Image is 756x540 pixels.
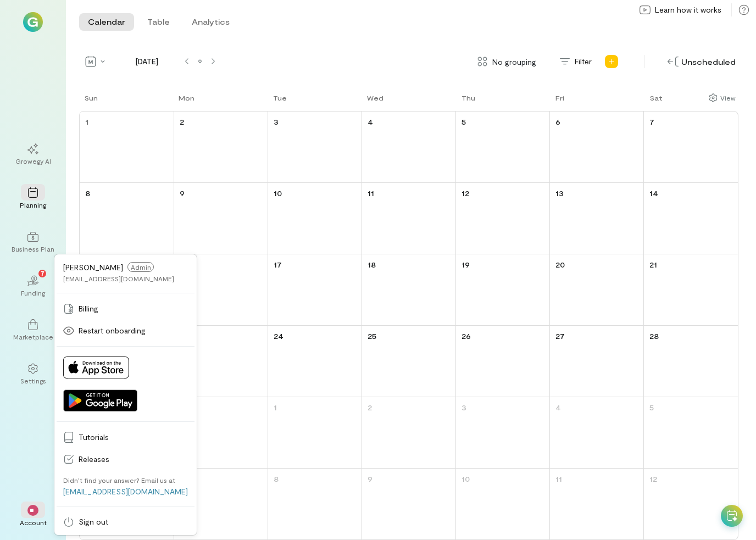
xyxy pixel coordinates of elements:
td: July 4, 2025 [550,397,644,469]
a: Tutorials [57,426,194,448]
td: June 28, 2025 [644,325,738,397]
a: Thursday [456,92,477,111]
td: July 9, 2025 [362,469,455,539]
div: Fri [555,93,564,102]
span: Billing [79,303,188,314]
a: June 12, 2025 [459,185,471,201]
a: July 9, 2025 [365,471,375,487]
a: Wednesday [362,92,386,111]
div: Tue [273,93,287,102]
td: June 30, 2025 [174,397,268,469]
td: July 2, 2025 [362,397,455,469]
a: Sign out [57,511,194,533]
a: June 8, 2025 [83,185,92,201]
a: Planning [13,179,53,218]
a: July 3, 2025 [459,399,469,415]
a: Growegy AI [13,135,53,174]
a: [EMAIL_ADDRESS][DOMAIN_NAME] [63,487,188,496]
td: June 25, 2025 [362,325,455,397]
a: Sunday [79,92,100,111]
div: Marketplace [13,332,53,341]
a: June 4, 2025 [365,114,375,130]
a: June 25, 2025 [365,328,379,344]
a: June 13, 2025 [553,185,566,201]
td: June 17, 2025 [268,254,362,325]
a: Saturday [644,92,665,111]
span: Restart onboarding [79,325,188,336]
a: June 26, 2025 [459,328,473,344]
a: Friday [550,92,566,111]
a: June 1, 2025 [83,114,91,130]
td: June 19, 2025 [456,254,550,325]
td: June 5, 2025 [456,112,550,182]
button: Calendar [79,13,134,31]
a: Restart onboarding [57,320,194,342]
span: No grouping [492,56,536,68]
span: 7 [41,268,45,278]
a: June 10, 2025 [271,185,284,201]
div: Settings [20,376,46,385]
a: June 6, 2025 [553,114,563,130]
a: Releases [57,448,194,470]
a: June 19, 2025 [459,257,472,272]
img: Download on App Store [63,357,129,378]
td: June 21, 2025 [644,254,738,325]
div: Account [20,518,47,527]
span: Tutorials [79,432,188,443]
a: June 11, 2025 [365,185,376,201]
td: June 3, 2025 [268,112,362,182]
a: June 17, 2025 [271,257,284,272]
span: [DATE] [113,56,180,67]
a: July 10, 2025 [459,471,472,487]
a: July 4, 2025 [553,399,563,415]
a: July 2, 2025 [365,399,374,415]
td: July 11, 2025 [550,469,644,539]
a: June 18, 2025 [365,257,378,272]
td: June 10, 2025 [268,182,362,254]
td: June 20, 2025 [550,254,644,325]
a: June 2, 2025 [177,114,186,130]
div: Unscheduled [665,53,738,70]
td: June 18, 2025 [362,254,455,325]
span: Filter [575,56,592,67]
div: Add new [603,53,620,70]
td: July 10, 2025 [456,469,550,539]
div: View [720,93,736,103]
td: June 24, 2025 [268,325,362,397]
td: June 1, 2025 [80,112,174,182]
a: Tuesday [268,92,289,111]
a: Business Plan [13,222,53,262]
a: Marketplace [13,310,53,350]
a: June 20, 2025 [553,257,567,272]
a: July 5, 2025 [647,399,656,415]
a: July 11, 2025 [553,471,564,487]
td: June 2, 2025 [174,112,268,182]
span: Admin [127,262,154,272]
span: Sign out [79,516,188,527]
a: Billing [57,298,194,320]
a: June 28, 2025 [647,328,661,344]
div: Didn’t find your answer? Email us at [63,476,175,485]
div: Wed [367,93,383,102]
td: June 9, 2025 [174,182,268,254]
a: June 9, 2025 [177,185,187,201]
td: June 7, 2025 [644,112,738,182]
td: June 6, 2025 [550,112,644,182]
button: Analytics [183,13,238,31]
td: June 23, 2025 [174,325,268,397]
div: Growegy AI [15,157,51,165]
td: June 27, 2025 [550,325,644,397]
button: Table [138,13,179,31]
div: Show columns [706,90,738,105]
a: Monday [173,92,197,111]
a: June 3, 2025 [271,114,281,130]
span: Learn how it works [655,4,721,15]
div: Funding [21,288,45,297]
a: Settings [13,354,53,394]
td: July 5, 2025 [644,397,738,469]
td: July 1, 2025 [268,397,362,469]
a: July 8, 2025 [271,471,281,487]
span: [PERSON_NAME] [63,263,123,272]
td: June 11, 2025 [362,182,455,254]
div: Sat [650,93,663,102]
